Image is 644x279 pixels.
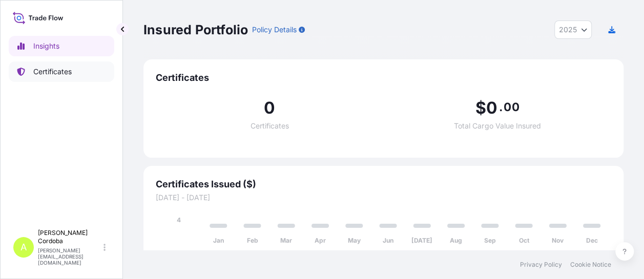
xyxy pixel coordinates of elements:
[156,192,611,203] span: [DATE] - [DATE]
[383,237,393,244] tspan: Jun
[251,122,289,130] span: Certificates
[475,100,486,116] span: $
[504,103,519,111] span: 00
[20,242,27,252] span: A
[348,237,361,244] tspan: May
[143,22,248,38] p: Insured Portfolio
[315,237,326,244] tspan: Apr
[499,103,503,111] span: .
[177,216,181,224] tspan: 4
[156,72,611,84] span: Certificates
[264,100,275,116] span: 0
[559,25,577,35] span: 2025
[586,237,597,244] tspan: Dec
[33,41,59,51] p: Insights
[486,100,497,116] span: 0
[518,237,529,244] tspan: Oct
[454,122,541,130] span: Total Cargo Value Insured
[38,247,101,266] p: [PERSON_NAME][EMAIL_ADDRESS][DOMAIN_NAME]
[38,229,101,245] p: [PERSON_NAME] Cordoba
[9,61,114,82] a: Certificates
[554,20,592,39] button: Year Selector
[252,25,297,35] p: Policy Details
[552,237,564,244] tspan: Nov
[213,237,224,244] tspan: Jan
[450,237,462,244] tspan: Aug
[520,261,562,269] a: Privacy Policy
[411,237,432,244] tspan: [DATE]
[9,36,114,56] a: Insights
[280,237,292,244] tspan: Mar
[33,67,72,77] p: Certificates
[156,178,611,190] span: Certificates Issued ($)
[484,237,496,244] tspan: Sep
[246,237,258,244] tspan: Feb
[570,261,611,269] a: Cookie Notice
